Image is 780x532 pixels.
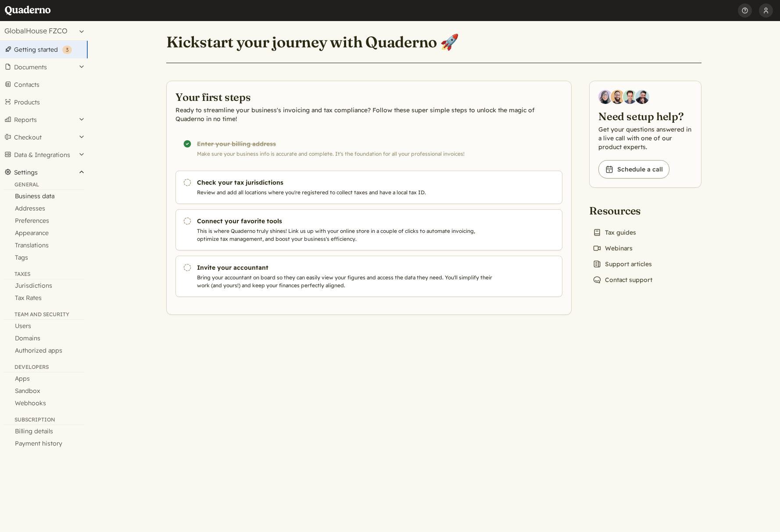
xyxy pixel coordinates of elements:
[4,364,84,372] div: Developers
[635,90,649,104] img: Javier Rubio, DevRel at Quaderno
[175,106,562,123] p: Ready to streamline your business's invoicing and tax compliance? Follow these super simple steps...
[598,109,692,123] h2: Need setup help?
[598,160,669,179] a: Schedule a call
[66,46,68,53] span: 3
[4,311,84,320] div: Team and security
[611,90,625,104] img: Jairo Fumero, Account Executive at Quaderno
[589,204,656,218] h2: Resources
[197,178,496,187] h3: Check your tax jurisdictions
[4,416,84,425] div: Subscription
[589,258,655,270] a: Support articles
[197,227,496,243] p: This is where Quaderno truly shines! Link us up with your online store in a couple of clicks to a...
[623,90,637,104] img: Ivo Oltmans, Business Developer at Quaderno
[589,274,656,286] a: Contact support
[175,209,562,250] a: Connect your favorite tools This is where Quaderno truly shines! Link us up with your online stor...
[197,274,496,289] p: Bring your accountant on board so they can easily view your figures and access the data they need...
[598,90,612,104] img: Diana Carrasco, Account Executive at Quaderno
[598,125,692,151] p: Get your questions answered in a live call with one of our product experts.
[197,263,496,272] h3: Invite your accountant
[589,242,636,254] a: Webinars
[175,90,562,104] h2: Your first steps
[197,217,496,225] h3: Connect your favorite tools
[589,226,640,239] a: Tax guides
[166,32,459,52] h1: Kickstart your journey with Quaderno 🚀
[197,189,496,196] p: Review and add all locations where you're registered to collect taxes and have a local tax ID.
[4,271,84,279] div: Taxes
[175,171,562,204] a: Check your tax jurisdictions Review and add all locations where you're registered to collect taxe...
[175,256,562,297] a: Invite your accountant Bring your accountant on board so they can easily view your figures and ac...
[4,181,84,190] div: General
